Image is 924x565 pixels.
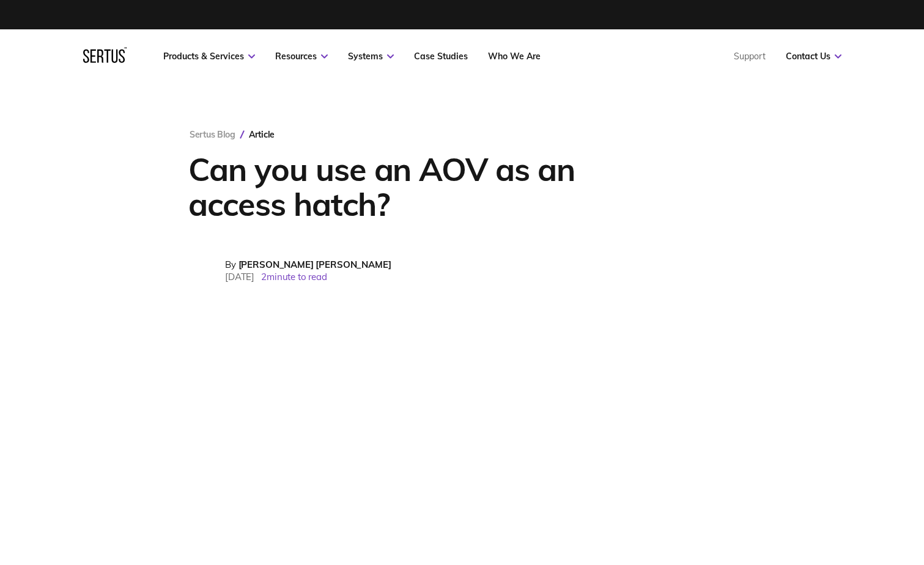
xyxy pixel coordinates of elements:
[238,259,391,270] span: [PERSON_NAME] [PERSON_NAME]
[188,152,656,221] h1: Can you use an AOV as an access hatch?
[261,271,327,282] span: 2 minute to read
[786,51,841,62] a: Contact Us
[190,129,235,140] a: Sertus Blog
[414,51,468,62] a: Case Studies
[348,51,394,62] a: Systems
[163,51,255,62] a: Products & Services
[734,51,766,62] a: Support
[225,259,391,270] div: By
[488,51,541,62] a: Who We Are
[225,271,254,282] span: [DATE]
[275,51,328,62] a: Resources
